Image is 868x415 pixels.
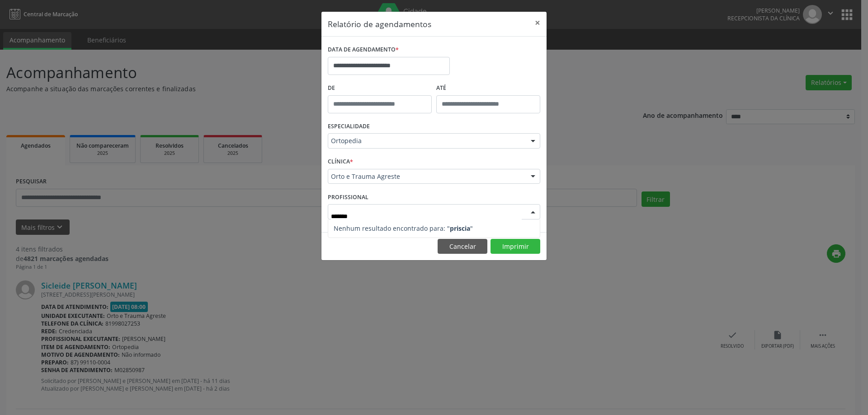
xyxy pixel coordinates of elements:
span: Orto e Trauma Agreste [331,172,522,181]
span: Nenhum resultado encontrado para: " " [334,224,473,233]
label: CLÍNICA [328,155,353,169]
label: ESPECIALIDADE [328,120,370,134]
label: De [328,81,432,95]
button: Close [528,12,547,34]
button: Cancelar [438,239,487,254]
h5: Relatório de agendamentos [328,18,431,30]
strong: priscia [450,224,470,233]
span: Ortopedia [331,136,522,145]
label: DATA DE AGENDAMENTO [328,43,399,57]
label: PROFISSIONAL [328,190,368,204]
button: Imprimir [491,239,540,254]
label: ATÉ [436,81,540,95]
